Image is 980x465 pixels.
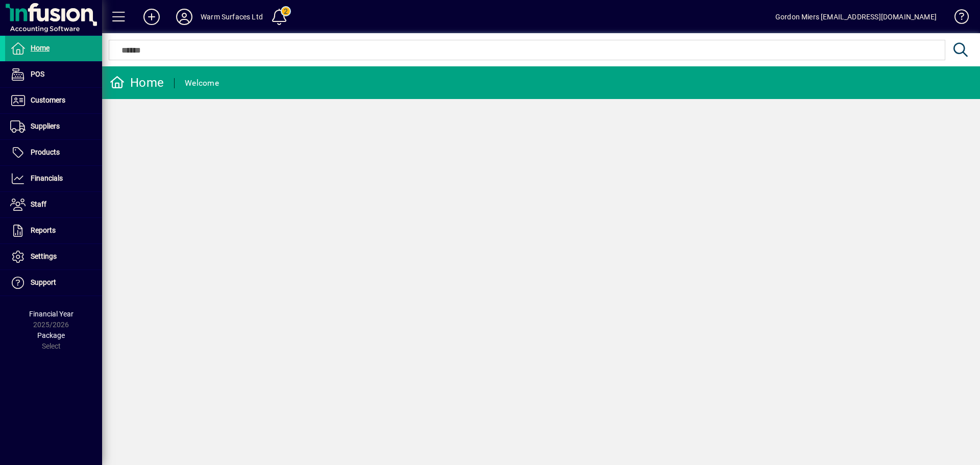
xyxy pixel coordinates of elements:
a: Financials [5,166,102,191]
a: Products [5,140,102,165]
span: Package [37,331,65,339]
a: Support [5,270,102,296]
span: Support [31,278,56,286]
span: Reports [31,226,56,234]
span: Home [31,44,50,52]
div: Home [110,75,164,91]
button: Add [135,8,168,26]
span: POS [31,70,44,78]
a: POS [5,62,102,87]
a: Customers [5,88,102,113]
a: Reports [5,218,102,243]
div: Warm Surfaces Ltd [201,9,263,25]
span: Staff [31,200,46,208]
span: Products [31,148,60,156]
div: Welcome [185,75,219,91]
a: Suppliers [5,114,102,139]
span: Suppliers [31,122,60,130]
span: Customers [31,96,65,104]
span: Financial Year [29,310,73,318]
span: Financials [31,174,63,182]
span: Settings [31,252,57,260]
a: Knowledge Base [947,2,967,35]
a: Staff [5,192,102,217]
div: Gordon Miers [EMAIL_ADDRESS][DOMAIN_NAME] [775,9,937,25]
a: Settings [5,244,102,270]
button: Profile [168,8,201,26]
